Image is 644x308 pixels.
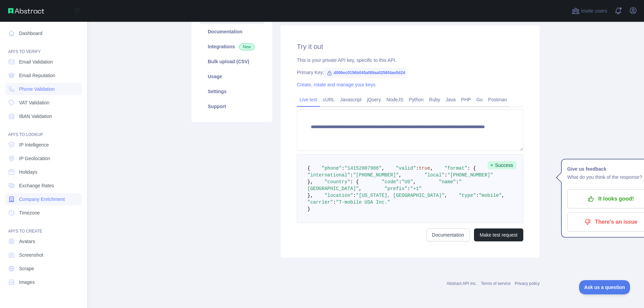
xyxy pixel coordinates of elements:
[413,179,416,185] span: ,
[5,262,82,275] a: Scrape
[307,200,333,205] span: "carrier"
[474,94,486,105] a: Go
[19,113,52,120] span: IBAN Validation
[458,94,474,105] a: PHP
[396,166,416,171] span: "valid"
[353,172,399,178] span: "[PHONE_NUMBER]"
[476,193,479,198] span: :
[19,72,55,79] span: Email Reputation
[356,193,444,198] span: "[US_STATE], [GEOGRAPHIC_DATA]"
[444,166,467,171] span: "format"
[426,94,443,105] a: Ruby
[307,172,350,178] span: "international"
[430,166,433,171] span: ,
[19,169,37,175] span: Holidays
[307,206,310,212] span: }
[439,179,456,185] span: "name"
[200,99,264,114] a: Support
[5,124,82,137] div: API'S TO LOOKUP
[19,99,49,106] span: VAT Validation
[479,193,502,198] span: "mobile"
[399,172,402,178] span: ,
[200,84,264,99] a: Settings
[307,179,313,185] span: },
[5,69,82,82] a: Email Reputation
[322,166,342,171] span: "phone"
[481,281,510,286] a: Terms of service
[382,179,399,185] span: "code"
[419,166,430,171] span: true
[5,235,82,247] a: Avatars
[384,94,406,105] a: NodeJS
[200,39,264,54] a: Integrations New
[19,155,50,162] span: IP Geolocation
[5,276,82,288] a: Images
[19,196,65,203] span: Company Enrichment
[19,238,35,245] span: Avatars
[444,193,447,198] span: ,
[486,94,510,105] a: Postman
[350,172,353,178] span: :
[5,27,82,39] a: Dashboard
[200,24,264,39] a: Documentation
[5,83,82,95] a: Phone Validation
[342,166,344,171] span: :
[443,94,459,105] a: Java
[307,193,313,198] span: },
[350,179,359,185] span: : {
[5,41,82,54] div: API'S TO VERIFY
[333,200,336,205] span: :
[297,82,375,87] a: Create, rotate and manage your keys
[447,172,493,178] span: "[PHONE_NUMBER]"
[337,94,364,105] a: Javascript
[8,8,44,14] img: Abstract API
[426,228,470,241] a: Documentation
[297,94,320,105] a: Live test
[5,220,82,234] div: API'S TO CREATE
[336,200,390,205] span: "T-mobile USA Inc."
[385,186,407,191] span: "prefix"
[5,97,82,109] a: VAT Validation
[19,252,43,258] span: Screenshot
[570,5,609,16] button: Invite users
[359,186,361,191] span: ,
[353,193,356,198] span: :
[402,179,413,185] span: "US"
[324,193,353,198] span: "location"
[5,166,82,178] a: Holidays
[456,179,459,185] span: :
[416,166,419,171] span: :
[19,58,53,65] span: Email Validation
[297,69,523,76] div: Primary Key:
[468,166,476,171] span: : {
[297,57,523,64] div: This is your private API key, specific to this API.
[19,86,55,92] span: Phone Validation
[410,186,422,191] span: "+1"
[515,281,540,286] a: Privacy policy
[19,279,35,286] span: Images
[5,139,82,151] a: IP Intelligence
[407,186,410,191] span: :
[5,152,82,165] a: IP Geolocation
[447,281,477,286] a: Abstract API Inc.
[424,172,444,178] span: "local"
[579,280,630,294] iframe: Toggle Customer Support
[324,68,408,78] span: d006ec0156b045af89aa0256f4ae0d24
[364,94,384,105] a: jQuery
[19,209,40,216] span: Timezone
[459,193,476,198] span: "type"
[297,42,523,51] h2: Try it out
[488,161,516,169] span: Success
[19,141,49,148] span: IP Intelligence
[382,166,384,171] span: ,
[581,7,607,15] span: Invite users
[239,44,255,50] span: New
[399,179,402,185] span: :
[19,265,34,272] span: Scrape
[200,69,264,84] a: Usage
[444,172,447,178] span: :
[320,94,337,105] a: cURL
[406,94,426,105] a: Python
[5,193,82,205] a: Company Enrichment
[502,193,504,198] span: ,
